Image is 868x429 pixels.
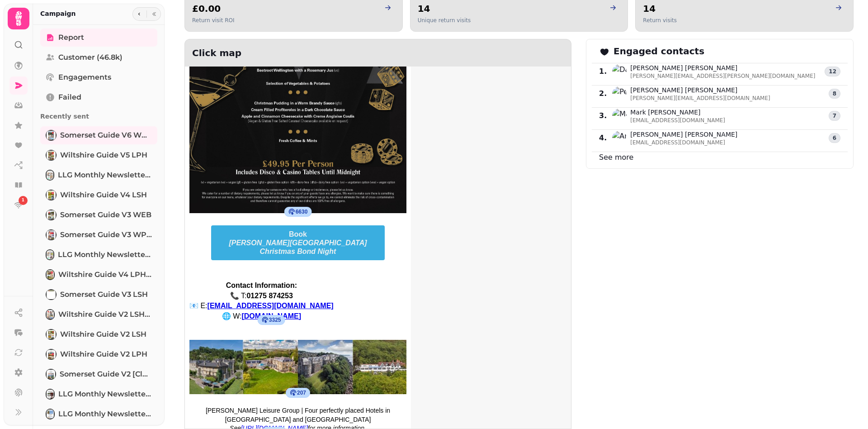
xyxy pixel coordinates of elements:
[47,290,56,299] img: Somerset Guide v3 LSH
[40,286,157,304] a: Somerset Guide v3 LSHSomerset Guide v3 LSH
[643,2,677,15] h2: 14
[60,210,151,220] span: Somerset Guide v3 WEB
[60,190,147,200] span: Wiltshire Guide v4 LSH
[630,63,815,72] span: [PERSON_NAME] [PERSON_NAME]
[47,310,54,319] img: Wiltshire Guide v2 LSH [clone]
[60,349,147,360] span: Wiltshire Guide v2 LPH
[246,292,292,300] strong: 01275 874253
[60,229,152,240] span: Somerset Guide v3 WPH
[40,166,157,184] a: LLG Monthly Newsletter - August 25LLG Monthly Newsletter - [DATE]
[40,206,157,224] a: Somerset Guide v3 WEBSomerset Guide v3 WEB
[40,246,157,264] a: LLG Monthly Newsletter - July 25LLG Monthly Newsletter - [DATE]
[612,109,627,123] img: Mark Thompson
[40,146,157,164] a: Wiltshire Guide v5 LPHWiltshire Guide v5 LPH
[60,289,148,300] span: Somerset Guide v3 LSH
[40,68,157,86] a: Engagements
[229,230,367,255] strong: Book
[47,210,56,219] img: Somerset Guide v3 WEB
[58,409,152,419] span: LLG Monthly Newsletter - APRIL
[47,390,54,399] img: LLG Monthly Newsletter - MAY
[418,2,471,15] h2: 14
[418,17,471,24] p: Unique return visits
[630,117,725,124] span: [EMAIL_ADDRESS][DOMAIN_NAME]
[612,64,627,79] img: Dave Hanlon
[47,191,56,200] img: Wiltshire Guide v4 LSH
[612,131,627,145] img: Amanda Everett
[47,151,56,160] img: Wiltshire Guide v5 LPH
[47,330,56,339] img: Wiltshire Guide v2 LSH
[599,133,607,143] span: 4 .
[296,208,308,215] span: 6630
[185,39,359,67] h2: Click map
[58,309,152,320] span: Wiltshire Guide v2 LSH [clone]
[208,302,334,310] a: [EMAIL_ADDRESS][DOMAIN_NAME]
[58,389,152,400] span: LLG Monthly Newsletter - MAY
[40,186,157,204] a: Wiltshire Guide v4 LSHWiltshire Guide v4 LSH
[192,2,235,15] h2: £0.00
[47,171,53,180] img: LLG Monthly Newsletter - August 25
[58,92,81,103] span: Failed
[47,230,56,239] img: Somerset Guide v3 WPH
[599,88,607,99] span: 2 .
[40,365,157,383] a: Somerset Guide v2 [clone]Somerset Guide v2 [clone]
[9,196,28,214] a: 1
[40,385,157,403] a: LLG Monthly Newsletter - MAYLLG Monthly Newsletter - MAY
[630,86,770,95] span: [PERSON_NAME] [PERSON_NAME]
[47,250,53,259] img: LLG Monthly Newsletter - July 25
[630,72,815,80] span: [PERSON_NAME][EMAIL_ADDRESS][PERSON_NAME][DOMAIN_NAME]
[829,133,840,143] div: 6
[229,239,367,255] em: [PERSON_NAME][GEOGRAPHIC_DATA] Christmas Bond Night
[60,130,152,141] span: Somerset Guide v6 WPH
[630,108,725,117] span: Mark [PERSON_NAME]
[40,9,76,18] h2: Campaign
[58,32,84,43] span: Report
[829,2,846,13] a: goto
[40,108,157,124] p: Recently sent
[40,88,157,106] a: Failed
[297,389,306,396] span: 207
[22,197,24,204] span: 1
[630,130,737,139] span: [PERSON_NAME] [PERSON_NAME]
[47,410,54,419] img: LLG Monthly Newsletter - APRIL
[58,52,123,63] span: Customer (46.8k)
[211,225,385,261] a: Book[PERSON_NAME][GEOGRAPHIC_DATA] Christmas Bond Night
[241,312,301,320] a: [DOMAIN_NAME]
[40,126,157,144] a: Somerset Guide v6 WPHSomerset Guide v6 WPH
[47,270,54,279] img: Wiltshire Guide v4 LPH [clone]
[40,325,157,343] a: Wiltshire Guide v2 LSHWiltshire Guide v2 LSH
[206,407,390,423] span: [PERSON_NAME] Leisure Group | Four perfectly placed Hotels in [GEOGRAPHIC_DATA] and [GEOGRAPHIC_D...
[599,110,607,121] span: 3 .
[58,72,111,83] span: Engagements
[47,350,56,359] img: Wiltshire Guide v2 LPH
[829,89,840,99] div: 8
[269,316,281,324] span: 3325
[40,226,157,244] a: Somerset Guide v3 WPHSomerset Guide v3 WPH
[58,170,152,181] span: LLG Monthly Newsletter - [DATE]
[829,111,840,121] div: 7
[40,48,157,67] a: Customer (46.8k)
[47,370,55,379] img: Somerset Guide v2 [clone]
[612,86,627,101] img: Peter Gibbs
[60,150,147,161] span: Wiltshire Guide v5 LPH
[599,153,633,162] a: See more
[40,345,157,363] a: Wiltshire Guide v2 LPHWiltshire Guide v2 LPH
[47,131,56,140] img: Somerset Guide v6 WPH
[226,281,297,289] strong: Contact Information:
[40,29,157,47] a: Report
[599,45,704,57] h2: Engaged contacts
[60,369,152,380] span: Somerset Guide v2 [clone]
[58,249,152,260] span: LLG Monthly Newsletter - [DATE]
[40,305,157,324] a: Wiltshire Guide v2 LSH [clone]Wiltshire Guide v2 LSH [clone]
[378,2,395,13] a: goto
[603,2,620,13] a: goto
[643,17,677,24] p: Return visits
[192,17,235,24] p: Return visit ROI
[630,95,770,102] span: [PERSON_NAME][EMAIL_ADDRESS][DOMAIN_NAME]
[630,139,737,146] span: [EMAIL_ADDRESS][DOMAIN_NAME]
[60,329,146,340] span: Wiltshire Guide v2 LSH
[599,66,607,77] span: 1 .
[189,281,334,321] p: 📞 T: 📧 E: 🌐 W:
[40,266,157,284] a: Wiltshire Guide v4 LPH [clone]Wiltshire Guide v4 LPH [clone]
[825,67,840,76] div: 12
[58,269,152,280] span: Wiltshire Guide v4 LPH [clone]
